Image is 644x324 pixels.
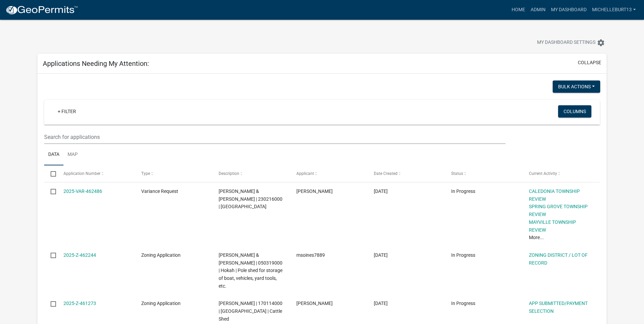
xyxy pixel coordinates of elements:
[44,165,57,182] datatable-header-cell: Select
[374,188,388,194] span: 08/12/2025
[558,105,591,118] button: Columns
[63,144,82,166] a: Map
[367,165,445,182] datatable-header-cell: Date Created
[374,301,388,306] span: 08/08/2025
[296,301,333,306] span: Matt Feldmeier
[141,301,181,306] span: Zoning Application
[589,3,639,16] a: michelleburt13
[63,301,96,306] a: 2025-Z-461273
[529,171,557,176] span: Current Activity
[141,171,150,176] span: Type
[529,235,544,240] a: More...
[597,39,605,47] i: settings
[374,252,388,258] span: 08/11/2025
[63,171,100,176] span: Application Number
[135,165,212,182] datatable-header-cell: Type
[296,188,333,194] span: Adam Steele
[57,165,134,182] datatable-header-cell: Application Number
[529,219,576,233] a: MAYVILLE TOWNSHIP REVIEW
[219,301,282,322] span: FELDMEIER,MATTHEW W | 170114000 | Yucatan | Cattle Shed
[296,171,314,176] span: Applicant
[374,171,398,176] span: Date Created
[219,252,282,289] span: OINES,MARTIN & SUSAN | 050319000 | Hokah | Pole shed for storage of boat, vehicles, yard tools, etc.
[529,204,588,217] a: SPRING GROVE TOWNSHIP REVIEW
[451,252,475,258] span: In Progress
[509,3,528,16] a: Home
[44,144,63,166] a: Data
[451,301,475,306] span: In Progress
[44,130,505,144] input: Search for applications
[537,39,595,47] span: My Dashboard Settings
[63,188,102,194] a: 2025-VAR-462486
[529,188,580,202] a: CALEDONIA TOWNSHIP REVIEW
[578,59,601,66] button: collapse
[548,3,589,16] a: My Dashboard
[141,188,178,194] span: Variance Request
[296,252,325,258] span: msoines7889
[219,188,282,210] span: BISSEN,DONALD E & SANDRA K | 230216000 | Hokah City
[141,252,181,258] span: Zoning Application
[528,3,548,16] a: Admin
[43,59,149,68] h5: Applications Needing My Attention:
[451,171,463,176] span: Status
[212,165,290,182] datatable-header-cell: Description
[290,165,367,182] datatable-header-cell: Applicant
[529,252,588,266] a: ZONING DISTRICT / LOT OF RECORD
[52,105,81,118] a: + Filter
[445,165,522,182] datatable-header-cell: Status
[63,252,96,258] a: 2025-Z-462244
[451,188,475,194] span: In Progress
[532,36,610,49] button: My Dashboard Settingssettings
[522,165,600,182] datatable-header-cell: Current Activity
[219,171,239,176] span: Description
[529,301,588,314] a: APP SUBMITTED/PAYMENT SELECTION
[553,80,600,93] button: Bulk Actions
